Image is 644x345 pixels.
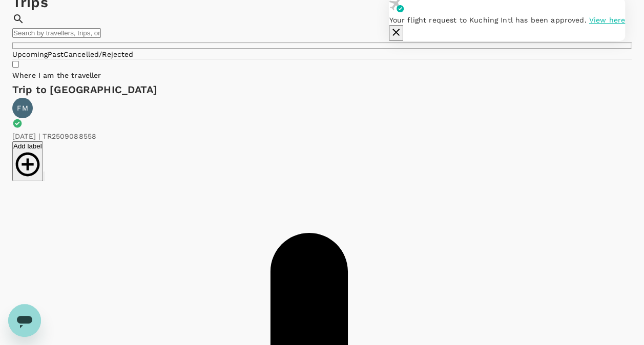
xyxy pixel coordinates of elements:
[12,141,43,181] button: Add label
[12,61,19,68] input: Where I am the traveller
[64,50,134,58] a: Cancelled/Rejected
[12,70,632,81] h6: Where I am the traveller
[38,132,40,140] span: |
[12,131,96,141] p: [DATE] TR2509088558
[389,16,586,24] span: Your flight request to Kuching Intl has been approved.
[589,16,625,24] span: View here
[8,304,41,337] iframe: Button to launch messaging window
[12,50,48,58] a: Upcoming
[17,103,28,113] p: FM
[48,50,64,58] a: Past
[12,81,632,98] h6: Trip to [GEOGRAPHIC_DATA]
[12,28,101,38] input: Search by travellers, trips, or destination, label, team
